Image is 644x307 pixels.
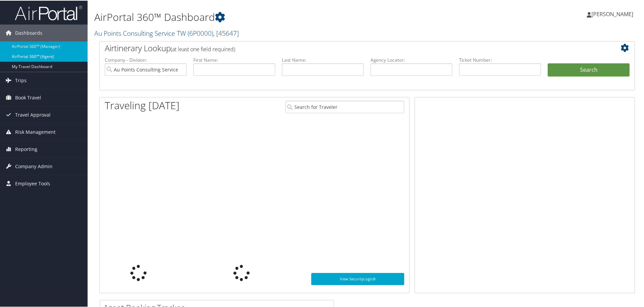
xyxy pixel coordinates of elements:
label: Last Name: [282,56,364,63]
span: Trips [15,71,27,88]
span: , [ 45647 ] [213,28,239,37]
h1: Traveling [DATE] [105,98,180,112]
label: Company - Division: [105,56,187,63]
span: Company Admin [15,157,53,174]
span: (at least one field required) [171,45,235,52]
span: Travel Approval [15,106,51,123]
a: [PERSON_NAME] [587,3,640,24]
label: Agency Locator: [371,56,452,63]
span: ( 6P0000 ) [188,28,213,37]
label: First Name: [193,56,275,63]
span: Book Travel [15,89,41,105]
span: [PERSON_NAME] [591,10,633,17]
label: Ticket Number: [459,56,541,63]
span: Dashboards [15,24,42,41]
span: Employee Tools [15,175,50,191]
input: Search for Traveler [285,100,404,113]
a: Au Points Consulting Service TW [94,28,239,37]
span: Reporting [15,140,37,157]
h2: Airtinerary Lookup [105,42,585,53]
span: Risk Management [15,123,56,140]
h1: AirPortal 360™ Dashboard [94,9,458,24]
button: Search [548,63,630,76]
img: airportal-logo.png [15,4,82,20]
a: View SecurityLogic® [311,272,404,284]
